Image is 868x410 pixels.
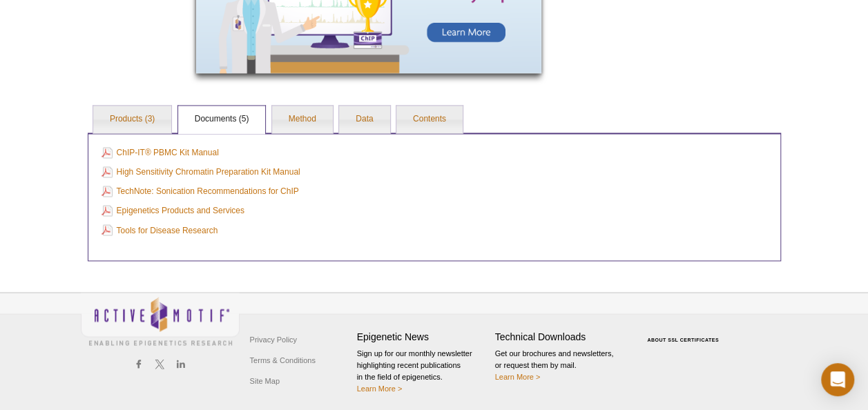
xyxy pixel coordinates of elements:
p: Get our brochures and newsletters, or request them by mail. [495,347,626,382]
a: ABOUT SSL CERTIFICATES [647,337,719,342]
a: Terms & Conditions [247,349,319,370]
h4: Technical Downloads [495,331,626,342]
a: High Sensitivity Chromatin Preparation Kit Manual [102,164,300,179]
img: Active Motif, [81,293,240,349]
a: Learn More > [357,384,403,392]
div: Open Intercom Messenger [821,363,854,396]
a: Privacy Policy [247,329,300,349]
p: Sign up for our monthly newsletter highlighting recent publications in the field of epigenetics. [357,347,488,394]
a: Epigenetics Products and Services [102,203,244,218]
a: Contents [396,106,463,133]
a: Data [339,106,389,133]
a: ChIP-IT® PBMC Kit Manual [102,145,219,160]
a: Method [272,106,333,133]
a: Documents (5) [178,106,266,133]
a: Products (3) [93,106,171,133]
table: Click to Verify - This site chose Symantec SSL for secure e-commerce and confidential communicati... [633,317,737,347]
a: Learn More > [495,372,541,380]
h4: Epigenetic News [357,331,488,342]
a: TechNote: Sonication Recommendations for ChIP [102,184,299,199]
a: Tools for Disease Research [102,222,218,237]
a: Site Map [247,370,283,391]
